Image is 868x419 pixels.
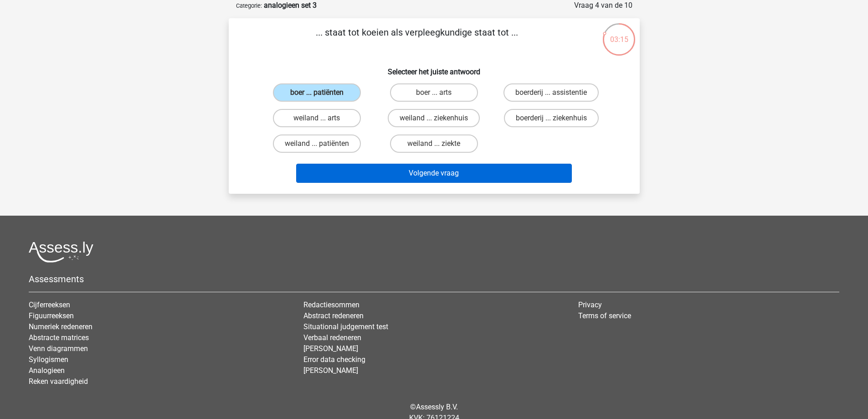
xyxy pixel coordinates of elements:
[303,311,364,320] a: Abstract redeneren
[29,241,93,263] img: Assessly logo
[388,109,480,127] label: weiland ... ziekenhuis
[504,109,599,127] label: boerderij ... ziekenhuis
[29,344,88,353] a: Venn diagrammen
[303,333,361,342] a: Verbaal redeneren
[29,377,88,386] a: Reken vaardigheid
[29,300,70,309] a: Cijferreeksen
[416,403,458,411] a: Assessly B.V.
[273,134,361,153] label: weiland ... patiënten
[390,83,478,102] label: boer ... arts
[303,366,358,375] a: [PERSON_NAME]
[503,83,599,102] label: boerderij ... assistentie
[273,83,361,102] label: boer ... patiënten
[390,134,478,153] label: weiland ... ziekte
[296,164,572,183] button: Volgende vraag
[29,355,68,364] a: Syllogismen
[29,311,74,320] a: Figuurreeksen
[29,322,92,331] a: Numeriek redeneren
[236,2,262,9] small: Categorie:
[29,366,65,375] a: Analogieen
[29,333,89,342] a: Abstracte matrices
[243,26,591,53] p: ... staat tot koeien als verpleegkundige staat tot ...
[578,311,631,320] a: Terms of service
[303,344,358,353] a: [PERSON_NAME]
[303,355,365,364] a: Error data checking
[243,60,625,76] h6: Selecteer het juiste antwoord
[303,322,388,331] a: Situational judgement test
[264,1,317,10] strong: analogieen set 3
[578,300,602,309] a: Privacy
[273,109,361,127] label: weiland ... arts
[303,300,360,309] a: Redactiesommen
[602,22,636,45] div: 03:15
[29,274,839,285] h5: Assessments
